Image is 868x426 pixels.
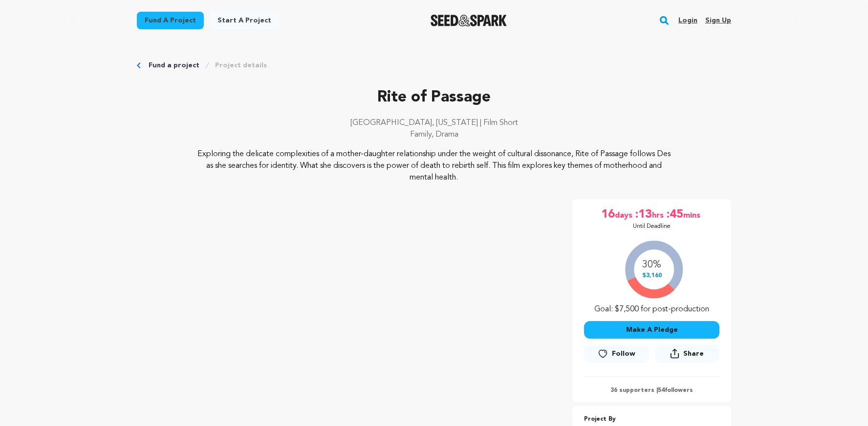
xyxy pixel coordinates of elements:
span: :45 [666,207,683,223]
a: Fund a project [137,12,204,29]
a: Sign up [705,13,731,28]
p: Project By [584,414,719,425]
a: Login [678,13,697,28]
span: 54 [658,387,665,393]
p: [GEOGRAPHIC_DATA], [US_STATE] | Film Short [137,117,731,129]
p: 36 supporters | followers [584,386,719,394]
p: Until Deadline [633,223,671,230]
button: Share [655,345,719,363]
span: hrs [652,207,666,223]
span: :13 [634,207,652,223]
a: Follow [584,345,649,363]
span: Share [683,349,704,359]
span: Share [655,345,719,366]
span: days [615,207,634,223]
button: Make A Pledge [584,321,719,339]
p: Rite of Passage [137,86,731,109]
a: Seed&Spark Homepage [431,15,507,26]
span: mins [683,207,702,223]
img: Seed&Spark Logo Dark Mode [431,15,507,26]
div: Breadcrumb [137,61,731,70]
p: Exploring the delicate complexities of a mother-daughter relationship under the weight of cultura... [196,148,672,183]
span: 16 [601,207,615,223]
a: Project details [215,61,267,70]
span: Follow [612,349,635,359]
a: Fund a project [149,61,199,70]
p: Family, Drama [137,129,731,141]
a: Start a project [210,12,279,29]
